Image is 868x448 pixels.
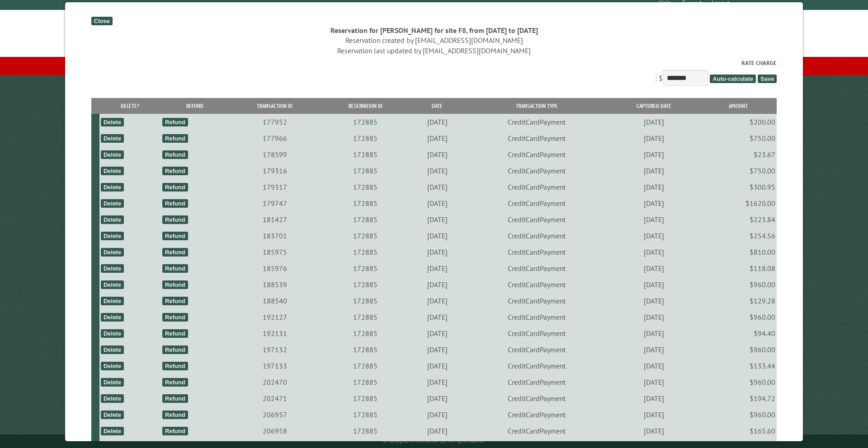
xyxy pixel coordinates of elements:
[101,280,124,289] div: Delete
[465,423,609,439] td: CreditCardPayment
[162,297,188,305] div: Refund
[321,276,410,293] td: 172885
[101,118,124,126] div: Delete
[228,163,321,179] td: 179316
[699,146,777,163] td: $23.67
[101,427,124,435] div: Delete
[228,260,321,276] td: 185976
[321,244,410,260] td: 172885
[228,195,321,211] td: 179747
[228,130,321,146] td: 177966
[609,260,699,276] td: [DATE]
[228,406,321,423] td: 206957
[101,264,124,273] div: Delete
[228,325,321,341] td: 192131
[162,427,188,435] div: Refund
[465,260,609,276] td: CreditCardPayment
[162,394,188,403] div: Refund
[609,406,699,423] td: [DATE]
[410,309,465,325] td: [DATE]
[321,423,410,439] td: 172885
[91,25,777,35] div: Reservation for [PERSON_NAME] for site F8, from [DATE] to [DATE]
[321,406,410,423] td: 172885
[699,228,777,244] td: $254.56
[321,114,410,130] td: 172885
[609,341,699,358] td: [DATE]
[465,374,609,390] td: CreditCardPayment
[228,374,321,390] td: 202470
[321,179,410,195] td: 172885
[228,423,321,439] td: 206958
[410,276,465,293] td: [DATE]
[162,264,188,273] div: Refund
[699,130,777,146] td: $750.00
[410,130,465,146] td: [DATE]
[321,374,410,390] td: 172885
[321,309,410,325] td: 172885
[162,215,188,224] div: Refund
[699,244,777,260] td: $810.00
[162,167,188,175] div: Refund
[101,134,124,143] div: Delete
[162,411,188,419] div: Refund
[465,309,609,325] td: CreditCardPayment
[321,98,410,114] th: Reservation ID
[465,163,609,179] td: CreditCardPayment
[228,244,321,260] td: 185975
[410,114,465,130] td: [DATE]
[410,163,465,179] td: [DATE]
[101,329,124,338] div: Delete
[465,179,609,195] td: CreditCardPayment
[465,130,609,146] td: CreditCardPayment
[699,309,777,325] td: $960.00
[91,59,777,88] div: : $
[91,46,777,56] div: Reservation last updated by [EMAIL_ADDRESS][DOMAIN_NAME]
[609,423,699,439] td: [DATE]
[228,276,321,293] td: 188539
[228,228,321,244] td: 183701
[101,167,124,175] div: Delete
[609,358,699,374] td: [DATE]
[101,150,124,159] div: Delete
[410,98,465,114] th: Date
[609,293,699,309] td: [DATE]
[321,260,410,276] td: 172885
[699,341,777,358] td: $960.00
[699,406,777,423] td: $960.00
[161,98,229,114] th: Refund
[699,276,777,293] td: $960.00
[465,146,609,163] td: CreditCardPayment
[609,325,699,341] td: [DATE]
[699,325,777,341] td: $94.40
[321,325,410,341] td: 172885
[609,309,699,325] td: [DATE]
[101,411,124,419] div: Delete
[228,358,321,374] td: 197133
[101,362,124,370] div: Delete
[465,325,609,341] td: CreditCardPayment
[162,183,188,191] div: Refund
[99,98,161,114] th: Delete?
[699,260,777,276] td: $118.08
[465,276,609,293] td: CreditCardPayment
[699,374,777,390] td: $960.00
[699,179,777,195] td: $300.95
[410,358,465,374] td: [DATE]
[228,179,321,195] td: 179317
[410,179,465,195] td: [DATE]
[465,98,609,114] th: Transaction Type
[465,195,609,211] td: CreditCardPayment
[699,358,777,374] td: $133.44
[410,228,465,244] td: [DATE]
[609,374,699,390] td: [DATE]
[410,195,465,211] td: [DATE]
[91,35,777,45] div: Reservation created by [EMAIL_ADDRESS][DOMAIN_NAME]
[101,248,124,257] div: Delete
[162,199,188,208] div: Refund
[465,358,609,374] td: CreditCardPayment
[410,146,465,163] td: [DATE]
[101,378,124,387] div: Delete
[321,130,410,146] td: 172885
[609,390,699,406] td: [DATE]
[101,297,124,305] div: Delete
